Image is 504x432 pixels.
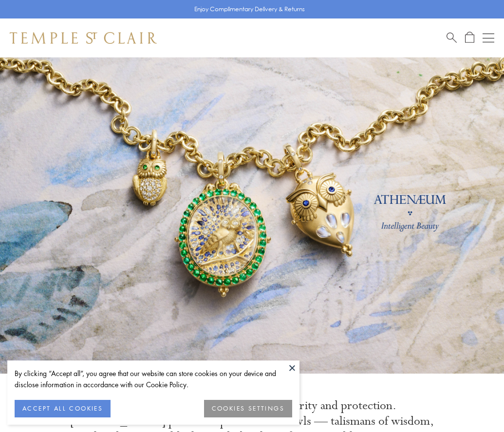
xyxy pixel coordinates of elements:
[15,368,292,390] div: By clicking “Accept all”, you agree that our website can store cookies on your device and disclos...
[447,32,457,44] a: Search
[483,32,494,44] button: Open navigation
[10,32,157,44] img: Temple St. Clair
[465,32,474,44] a: Open Shopping Bag
[194,4,305,14] p: Enjoy Complimentary Delivery & Returns
[15,400,111,417] button: ACCEPT ALL COOKIES
[204,400,292,417] button: COOKIES SETTINGS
